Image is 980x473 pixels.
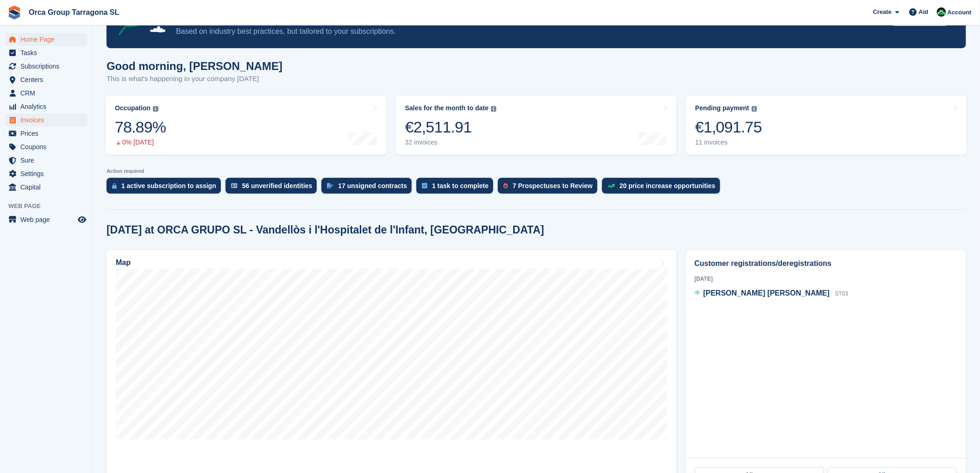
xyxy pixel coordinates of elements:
[5,181,88,194] a: menu
[20,76,43,83] font: Centers
[695,288,848,300] a: [PERSON_NAME] [PERSON_NAME] ST03
[5,127,88,140] a: menu
[20,89,35,97] font: CRM
[20,183,41,191] font: Capital
[20,143,46,151] font: Coupons
[5,60,88,73] a: menu
[835,290,848,297] font: ST03
[937,7,946,17] img: Tania
[5,140,88,153] a: menu
[20,63,59,70] font: Subscriptions
[20,170,44,177] font: Settings
[327,183,333,189] img: contract_signature_icon-13c848040528278c33f63329250d36e43548de30e8caae1d1a13099fd9432cc5.svg
[5,167,88,180] a: menu
[602,178,725,198] a: 20 price increase opportunities
[107,224,544,236] font: [DATE] at ORCA GRUPO SL - Vandellòs i l'Hospitalet de l'Infant, [GEOGRAPHIC_DATA]
[5,114,88,126] a: menu
[112,183,117,189] img: active_subscription_to_allocate_icon-d502201f5373d7db506a760aba3b589e785aa758c864c3986d89f69b8ff3...
[20,130,38,137] font: Prices
[5,46,88,59] a: menu
[176,27,396,35] font: Based on industry best practices, but tailored to your subscriptions.
[620,182,716,189] font: 20 price increase opportunities
[20,49,37,57] font: Tasks
[405,139,438,146] font: 32 invoices
[491,106,496,112] img: icon-info-grey-7440780725fd019a000dd9b08b2336e03edf1995a4989e88bcd33f0948082b44.svg
[695,118,762,136] font: €1,091.75
[416,178,498,198] a: 1 task to complete
[231,183,238,189] img: verify_identity-adf6edd0f0f0b5bbfe63781bf79b02c33cf7c696d77639b501bdc392416b5a36.svg
[76,214,88,225] a: Store Preview
[405,104,489,112] font: Sales for the month to date
[115,104,151,112] font: Occupation
[29,8,119,16] font: Orca Group Tarragona SL
[107,60,283,72] font: Good morning, [PERSON_NAME]
[513,182,593,189] font: 7 Prospectuses to Review
[20,157,34,164] font: Sure
[20,103,46,110] font: Analytics
[106,96,387,155] a: Occupation 78.89% 0% [DATE]
[121,182,216,189] font: 1 active subscription to assign
[752,106,757,112] img: icon-info-grey-7440780725fd019a000dd9b08b2336e03edf1995a4989e88bcd33f0948082b44.svg
[396,96,677,155] a: Sales for the month to date €2,511.91 32 invoices
[5,73,88,86] a: menu
[321,178,416,198] a: 17 unsigned contracts
[107,75,259,82] font: This is what's happening in your company [DATE]
[498,178,602,198] a: 7 Prospectuses to Review
[608,184,615,188] img: price_increase_opportunities-93ffe204e8149a01c8c9dc8f82e8f89637d9d84a8eef4429ea346261dce0b2c0.svg
[873,8,892,15] font: Create
[695,139,728,146] font: 11 invoices
[686,96,967,155] a: Pending payment €1,091.75 11 invoices
[20,116,44,124] font: Invoices
[226,178,322,198] a: 56 unverified identities
[153,106,158,112] img: icon-info-grey-7440780725fd019a000dd9b08b2336e03edf1995a4989e88bcd33f0948082b44.svg
[107,178,226,198] a: 1 active subscription to assign
[122,139,154,146] font: 0% [DATE]
[919,8,929,15] font: Aid
[405,118,472,136] font: €2,511.91
[5,33,88,46] a: menu
[422,183,427,189] img: task-75834270c22a3079a89374b754ae025e5fb1db73e45f91037f5363f120a921f8.svg
[242,182,313,189] font: 56 unverified identities
[5,154,88,167] a: menu
[695,104,749,112] font: Pending payment
[116,259,131,266] font: Map
[338,182,407,189] font: 17 unsigned contracts
[7,6,21,19] img: stora-icon-8386f47178a22dfd0bd8f6a31ec36ba5ce8667c1dd55bd0f319d3a0aa187defe.svg
[432,182,489,189] font: 1 task to complete
[5,213,88,226] a: menu
[503,183,508,189] img: prospect-51fa495bee0391a8d652442698ab0144808aea92771e9ea1ae160a38d050c398.svg
[176,13,519,25] font: Earn €250.99 in additional revenue with our new price increase tool.
[695,276,713,282] font: [DATE]
[5,100,88,113] a: menu
[25,5,123,20] a: Orca Group Tarragona SL
[695,259,832,267] font: Customer registrations/deregistrations
[115,118,166,136] font: 78.89%
[107,168,144,174] font: Action required
[20,36,55,43] font: Home Page
[704,289,830,297] font: [PERSON_NAME] [PERSON_NAME]
[948,9,972,16] font: Account
[20,216,50,223] font: Web page
[8,202,41,209] font: Web page
[5,87,88,100] a: menu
